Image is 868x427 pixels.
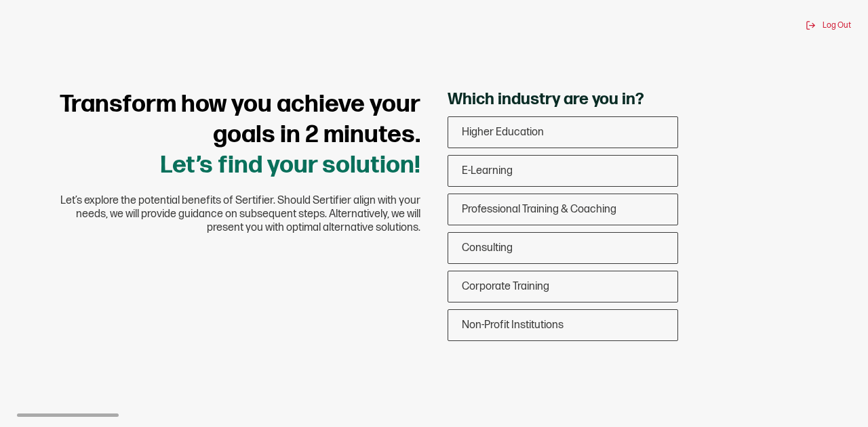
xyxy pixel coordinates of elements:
span: Consulting [462,242,513,254]
span: Transform how you achieve your goals in 2 minutes. [60,90,420,150]
iframe: Chat Widget [800,362,868,427]
span: Professional Training & Coaching [462,203,616,216]
span: Which industry are you in? [448,89,644,110]
span: Log Out [823,20,851,30]
span: Higher Education [462,126,544,139]
span: Non-Profit Institutions [462,319,564,332]
span: Corporate Training [462,280,549,293]
h1: Let’s find your solution! [41,89,420,181]
span: E-Learning [462,164,513,177]
span: Let’s explore the potential benefits of Sertifier. Should Sertifier align with your needs, we wil... [41,194,420,235]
